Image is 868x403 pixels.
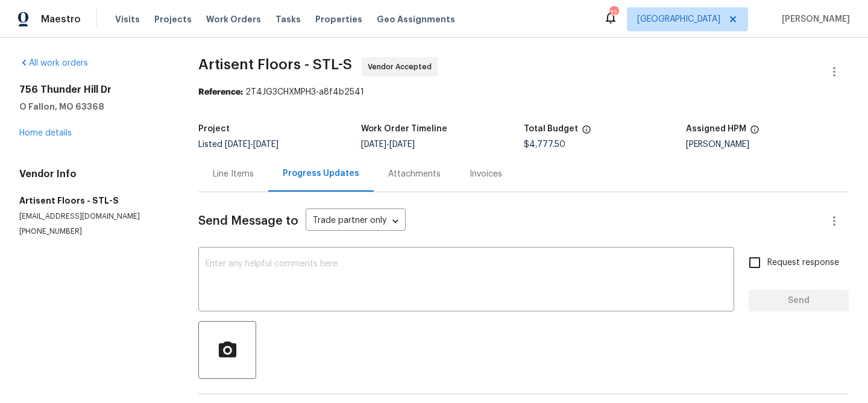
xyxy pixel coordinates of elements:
[368,61,436,73] span: Vendor Accepted
[388,168,441,180] div: Attachments
[19,101,169,113] h5: O Fallon, MO 63368
[315,13,362,25] span: Properties
[213,168,254,180] div: Line Items
[361,125,447,133] h5: Work Order Timeline
[361,140,386,149] span: [DATE]
[19,129,72,137] a: Home details
[115,13,140,25] span: Visits
[470,168,502,180] div: Invoices
[198,215,298,227] span: Send Message to
[637,13,720,25] span: [GEOGRAPHIC_DATA]
[19,226,169,237] p: [PHONE_NUMBER]
[19,211,169,222] p: [EMAIL_ADDRESS][DOMAIN_NAME]
[750,125,759,140] span: The hpm assigned to this work order.
[361,140,415,149] span: -
[206,13,261,25] span: Work Orders
[767,257,839,269] span: Request response
[609,7,618,19] div: 12
[198,86,849,98] div: 2T4JG3CHXMPH3-a8f4b2541
[19,59,88,67] a: All work orders
[41,13,81,25] span: Maestro
[19,84,169,96] h2: 756 Thunder Hill Dr
[225,140,250,149] span: [DATE]
[389,140,415,149] span: [DATE]
[154,13,192,25] span: Projects
[275,15,301,23] span: Tasks
[686,125,746,133] h5: Assigned HPM
[686,140,849,149] div: [PERSON_NAME]
[524,140,565,149] span: $4,777.50
[306,211,406,231] div: Trade partner only
[253,140,278,149] span: [DATE]
[19,168,169,180] h4: Vendor Info
[19,195,169,207] h5: Artisent Floors - STL-S
[198,88,243,96] b: Reference:
[377,13,455,25] span: Geo Assignments
[777,13,850,25] span: [PERSON_NAME]
[198,57,352,72] span: Artisent Floors - STL-S
[283,167,359,180] div: Progress Updates
[225,140,278,149] span: -
[582,125,591,140] span: The total cost of line items that have been proposed by Opendoor. This sum includes line items th...
[198,125,230,133] h5: Project
[524,125,578,133] h5: Total Budget
[198,140,278,149] span: Listed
